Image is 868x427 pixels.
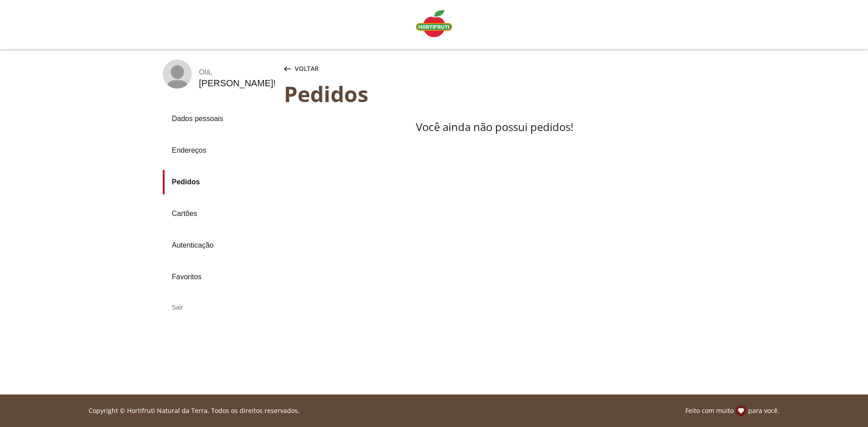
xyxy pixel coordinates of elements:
[163,202,277,226] a: Cartões
[199,68,276,76] div: Olá ,
[4,405,864,416] div: Linha de sessão
[163,138,277,163] a: Endereços
[736,405,746,416] img: amor
[163,107,277,131] a: Dados pessoais
[685,405,779,416] p: Feito com muito para você.
[163,296,277,318] div: Sair
[89,406,300,415] p: Copyright © Hortifruti Natural da Terra. Todos os direitos reservados.
[163,233,277,258] a: Autenticação
[163,265,277,289] a: Favoritos
[163,170,277,194] a: Pedidos
[199,78,276,89] div: [PERSON_NAME] !
[295,64,319,73] span: Voltar
[284,81,705,106] div: Pedidos
[416,119,573,134] span: Você ainda não possui pedidos!
[282,60,321,78] button: Voltar
[412,6,456,42] a: Logo
[416,10,452,37] img: Logo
